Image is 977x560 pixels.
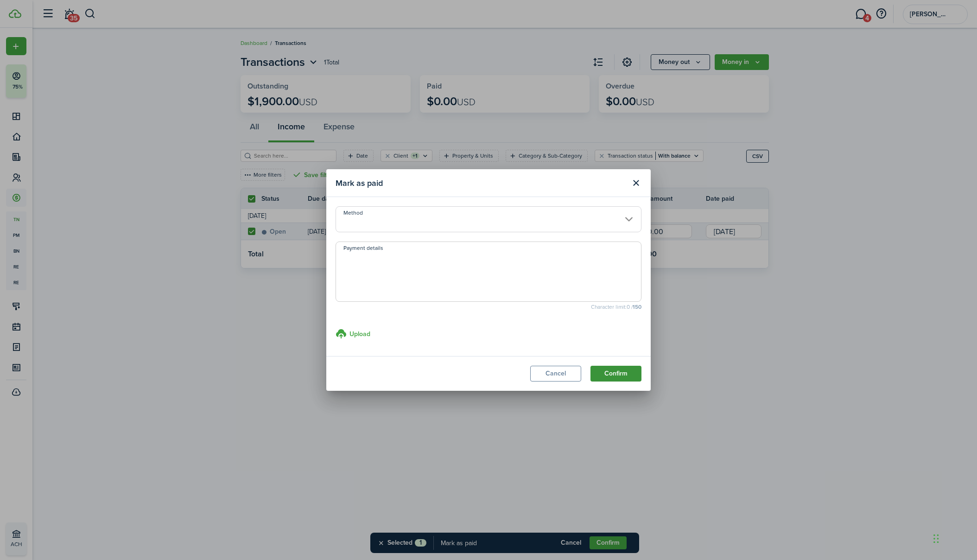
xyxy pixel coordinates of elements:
button: Confirm [590,366,641,382]
iframe: Chat Widget [818,460,977,560]
h3: Upload [349,329,370,339]
button: Cancel [530,366,581,382]
modal-title: Mark as paid [336,174,626,192]
div: Drag [933,525,939,553]
button: Close modal [628,175,644,191]
b: 150 [633,303,641,311]
small: Character limit: 0 / [336,304,641,310]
